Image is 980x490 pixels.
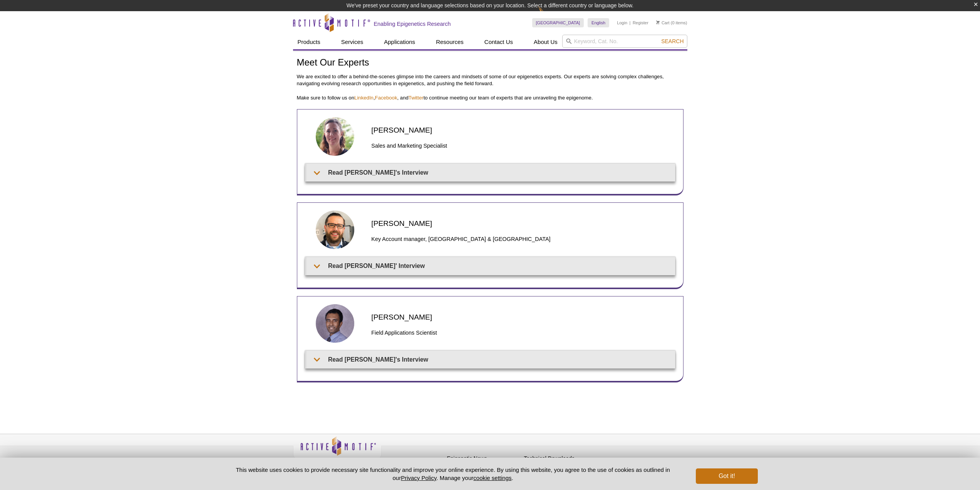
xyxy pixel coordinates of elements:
[661,38,683,44] span: Search
[562,35,687,48] input: Keyword, Cat. No.
[307,351,675,368] summary: Read [PERSON_NAME]'s Interview
[385,454,415,466] a: Privacy Policy
[337,35,368,49] a: Services
[316,117,354,156] img: Anne-Sophie Berthomieu headshot
[297,73,683,87] p: We are excited to offer a behind-the-scenes glimpse into the careers and mindsets of some of our ...
[293,434,382,465] img: Active Motif,
[379,35,420,49] a: Applications
[374,20,451,27] h2: Enabling Epigenetics Research
[401,475,436,481] a: Privacy Policy
[532,18,584,27] a: [GEOGRAPHIC_DATA]
[659,38,686,45] button: Search
[588,18,609,27] a: English
[696,468,757,484] button: Got it!
[633,20,648,25] a: Register
[354,95,374,101] a: LinkedIn
[297,94,683,101] p: Make sure to follow us on , , and to continue meeting our team of experts that are unraveling the...
[371,141,675,150] h3: Sales and Marketing Specialist
[316,304,354,343] img: Rwik Sen headshot
[601,448,659,465] table: Click to Verify - This site chose Symantec SSL for secure e-commerce and confidential communicati...
[409,95,424,101] a: Twitter
[375,95,397,101] a: Facebook
[371,125,675,135] h2: [PERSON_NAME]
[316,210,354,249] img: Matthias Spiller-Becker headshot
[656,18,687,27] li: (0 items)
[656,20,660,24] img: Your Cart
[293,35,325,49] a: Products
[307,257,675,274] summary: Read [PERSON_NAME]' Interview
[480,35,518,49] a: Contact Us
[371,218,675,229] h2: [PERSON_NAME]
[656,20,670,25] a: Cart
[630,18,631,27] li: |
[617,20,627,25] a: Login
[473,475,511,481] button: cookie settings
[447,455,520,462] h4: Epigenetic News
[538,6,559,24] img: Change Here
[371,312,675,322] h2: [PERSON_NAME]
[297,57,683,69] h1: Meet Our Experts
[307,164,675,181] summary: Read [PERSON_NAME]'s Interview
[371,328,675,337] h3: Field Applications Scientist
[371,234,675,244] h3: Key Account manager, [GEOGRAPHIC_DATA] & [GEOGRAPHIC_DATA]
[431,35,468,49] a: Resources
[223,466,683,482] p: This website uses cookies to provide necessary site functionality and improve your online experie...
[529,35,562,49] a: About Us
[524,455,597,462] h4: Technical Downloads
